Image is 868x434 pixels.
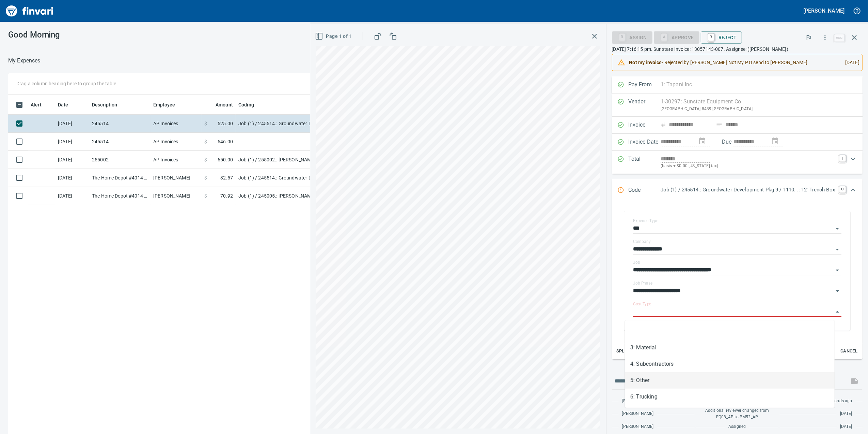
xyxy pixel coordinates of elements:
[622,410,654,417] span: [PERSON_NAME]
[612,202,863,359] div: Expand
[31,101,42,109] span: Alert
[4,3,55,19] img: Finvari
[316,32,351,41] span: Page 1 of 1
[804,7,845,14] h5: [PERSON_NAME]
[625,389,835,405] li: 6: Trucking
[55,169,89,187] td: [DATE]
[151,115,202,133] td: AP Invoices
[89,151,151,169] td: 255002
[838,346,860,357] button: Cancel
[628,155,661,170] p: Total
[8,30,224,40] h3: Good Morning
[846,373,863,389] span: This records your message into the invoice and notifies anyone mentioned
[151,133,202,151] td: AP Invoices
[612,179,863,202] div: Expand
[701,31,742,44] button: RReject
[840,347,858,355] span: Cancel
[633,281,652,285] label: Job Phase
[625,372,835,389] li: 5: Other
[834,34,845,42] a: esc
[833,286,842,296] button: Open
[236,169,406,187] td: Job (1) / 245514.: Groundwater Development Pkg 9 / 1013. .: Cleanup/Punchlist / 5: Other
[633,302,651,306] label: Cost Type
[840,410,852,417] span: [DATE]
[633,260,640,264] label: Job
[616,347,642,355] span: Split Code
[314,30,354,43] button: Page 1 of 1
[151,169,202,187] td: [PERSON_NAME]
[633,240,651,244] label: Company
[216,101,233,109] span: Amount
[218,120,233,127] span: 525.00
[218,138,233,145] span: 546.00
[839,186,846,193] a: C
[16,80,116,87] p: Drag a column heading here to group the table
[612,151,863,174] div: Expand
[833,245,842,254] button: Open
[699,407,775,421] span: Additional reviewer changed from EQ08_AP to PM52_AP
[238,101,254,109] span: Coding
[204,120,207,127] span: $
[625,356,835,372] li: 4: Subcontractors
[612,34,652,40] div: Assign
[8,57,41,65] p: My Expenses
[89,133,151,151] td: 245514
[818,30,833,45] button: More
[629,56,840,69] div: - Rejected by [PERSON_NAME] Not My P.O send to [PERSON_NAME]
[622,398,654,405] span: [PERSON_NAME]
[622,423,654,430] span: [PERSON_NAME]
[58,101,68,109] span: Date
[661,163,835,170] p: (basis + $0.00 [US_STATE] tax)
[840,56,859,69] div: [DATE]
[220,174,233,181] span: 32.57
[204,156,207,163] span: $
[236,151,406,169] td: Job (1) / 255002.: [PERSON_NAME][GEOGRAPHIC_DATA] Phase 2 & 3
[204,192,207,199] span: $
[661,186,835,194] p: Job (1) / 245514.: Groundwater Development Pkg 9 / 1110. .: 12' Trench Box
[8,57,41,65] nav: breadcrumb
[839,155,846,162] a: T
[92,101,126,109] span: Description
[31,101,50,109] span: Alert
[55,115,89,133] td: [DATE]
[728,423,746,430] span: Assigned
[628,186,661,195] p: Code
[218,156,233,163] span: 650.00
[629,60,662,65] strong: Not my invoice
[220,192,233,199] span: 70.92
[654,34,699,40] div: Cost Type required
[840,423,852,430] span: [DATE]
[612,46,863,53] p: [DATE] 7:16:15 pm. Sunstate Invoice: 13057143-007. Assignee: ([PERSON_NAME])
[817,398,852,405] span: a few seconds ago
[89,187,151,205] td: The Home Depot #4014 [GEOGRAPHIC_DATA] OR
[633,219,658,223] label: Expense Type
[625,339,835,356] li: 3: Material
[89,169,151,187] td: The Home Depot #4014 [GEOGRAPHIC_DATA] OR
[833,265,842,275] button: Open
[153,101,184,109] span: Employee
[236,187,406,205] td: Job (1) / 245005.: [PERSON_NAME] Creek Subdivision / 1013. .: Cleanup/Punchlist / 5: Other
[801,30,816,45] button: Flag
[207,101,233,109] span: Amount
[55,187,89,205] td: [DATE]
[204,138,207,145] span: $
[151,151,202,169] td: AP Invoices
[58,101,77,109] span: Date
[153,101,175,109] span: Employee
[151,187,202,205] td: [PERSON_NAME]
[89,115,151,133] td: 245514
[708,33,714,41] a: R
[833,307,842,317] button: Close
[55,133,89,151] td: [DATE]
[615,346,643,357] button: Split Code
[833,224,842,233] button: Open
[55,151,89,169] td: [DATE]
[204,174,207,181] span: $
[236,115,406,133] td: Job (1) / 245514.: Groundwater Development Pkg 9 / 1110. .: 12' Trench Box
[92,101,117,109] span: Description
[802,5,846,16] button: [PERSON_NAME]
[833,29,863,46] span: Close invoice
[238,101,263,109] span: Coding
[706,32,737,43] span: Reject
